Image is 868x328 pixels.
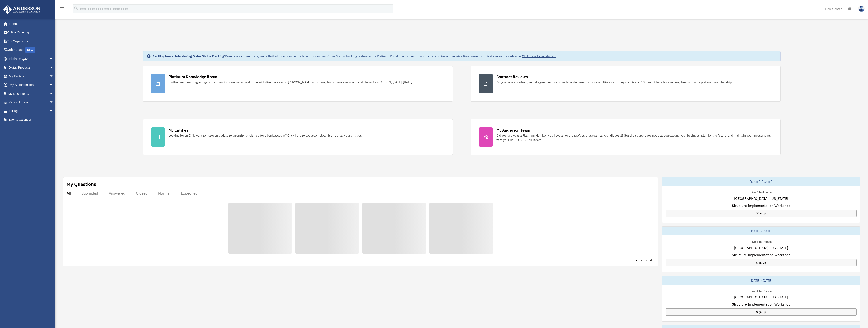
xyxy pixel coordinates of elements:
span: [GEOGRAPHIC_DATA], [US_STATE] [734,245,788,250]
div: Live & In-Person [747,190,775,194]
span: arrow_drop_down [49,98,58,107]
div: Live & In-Person [747,288,775,293]
a: Tax Organizers [3,37,60,46]
div: Based on your feedback, we're thrilled to announce the launch of our new Order Status Tracking fe... [153,54,556,58]
a: Online Ordering [3,28,60,37]
span: Structure Implementation Workshop [732,302,790,307]
div: Did you know, as a Platinum Member, you have an entire professional team at your disposal? Get th... [496,133,772,142]
span: arrow_drop_down [49,81,58,90]
a: menu [60,8,65,11]
a: My Entitiesarrow_drop_down [3,72,60,81]
div: Answered [109,191,125,195]
a: My Documentsarrow_drop_down [3,89,60,98]
i: search [74,6,79,11]
a: Click Here to get started! [522,54,556,58]
div: My Questions [67,181,96,187]
div: Further your learning and get your questions answered real-time with direct access to [PERSON_NAM... [169,80,413,84]
a: My Entities Looking for an EIN, want to make an update to an entity, or sign up for a bank accoun... [143,119,453,155]
a: Sign Up [666,210,857,217]
a: Billingarrow_drop_down [3,107,60,115]
div: NEW [25,47,35,53]
div: Normal [158,191,170,195]
span: [GEOGRAPHIC_DATA], [US_STATE] [734,196,788,201]
a: < Prev [633,258,642,263]
a: Next > [645,258,654,263]
a: Online Learningarrow_drop_down [3,98,60,107]
span: arrow_drop_down [49,107,58,116]
a: Events Calendar [3,115,60,124]
div: Contract Reviews [496,74,528,80]
a: Sign Up [666,259,857,266]
a: Home [3,19,58,28]
i: menu [60,6,65,11]
span: arrow_drop_down [49,89,58,98]
a: My Anderson Team Did you know, as a Platinum Member, you have an entire professional team at your... [471,119,781,155]
strong: Exciting News: Introducing Order Status Tracking! [153,54,225,58]
img: Anderson Advisors Platinum Portal [2,5,42,14]
span: arrow_drop_down [49,54,58,63]
a: Platinum Q&Aarrow_drop_down [3,54,60,63]
a: My Anderson Teamarrow_drop_down [3,81,60,89]
div: Looking for an EIN, want to make an update to an entity, or sign up for a bank account? Click her... [169,133,363,138]
span: arrow_drop_down [49,72,58,81]
a: Digital Productsarrow_drop_down [3,63,60,72]
img: User Pic [858,6,865,12]
a: Order StatusNEW [3,46,60,55]
a: Contract Reviews Do you have a contract, rental agreement, or other legal document you would like... [471,66,781,102]
span: Structure Implementation Workshop [732,252,790,258]
span: [GEOGRAPHIC_DATA], [US_STATE] [734,295,788,300]
div: [DATE]-[DATE] [662,276,860,285]
div: Do you have a contract, rental agreement, or other legal document you would like an attorney's ad... [496,80,733,84]
a: Platinum Knowledge Room Further your learning and get your questions answered real-time with dire... [143,66,453,102]
div: All [67,191,71,195]
div: Platinum Knowledge Room [169,74,217,80]
div: Submitted [81,191,98,195]
div: Live & In-Person [747,239,775,244]
div: Closed [136,191,148,195]
span: arrow_drop_down [49,63,58,72]
div: My Anderson Team [496,127,530,133]
span: Structure Implementation Workshop [732,203,790,208]
div: My Entities [169,127,188,133]
div: Expedited [181,191,198,195]
a: Sign Up [666,308,857,316]
div: [DATE]-[DATE] [662,177,860,186]
div: [DATE]-[DATE] [662,227,860,235]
